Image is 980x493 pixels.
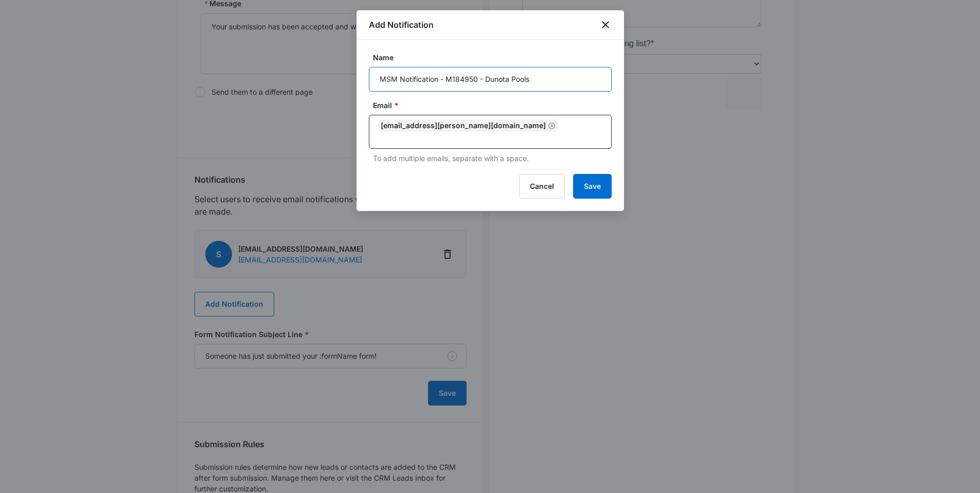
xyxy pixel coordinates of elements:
p: To add multiple emails, separate with a space. [373,153,612,164]
button: close [599,19,612,31]
button: Cancel [519,174,565,199]
div: [EMAIL_ADDRESS][PERSON_NAME][DOMAIN_NAME] [378,119,558,132]
span: Submit [7,295,32,304]
button: Remove [548,122,555,129]
iframe: reCAPTCHA [203,285,335,315]
label: Email [373,100,616,111]
label: Name [373,52,616,63]
h1: Add Notification [369,19,434,31]
button: Save [573,174,612,199]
